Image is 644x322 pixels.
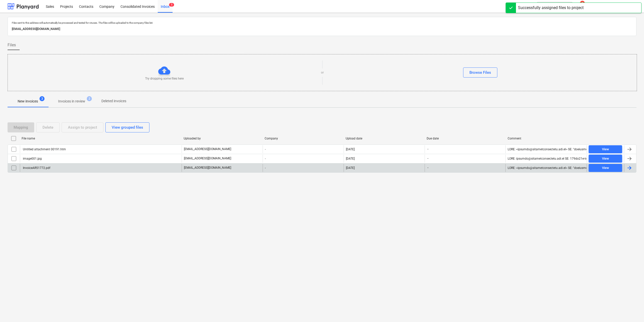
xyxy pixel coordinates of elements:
div: View grouped files [112,124,143,131]
div: View [602,156,609,162]
span: 2 [87,96,92,101]
div: - [263,164,344,172]
p: Deleted invoices [101,98,126,104]
p: [EMAIL_ADDRESS][DOMAIN_NAME] [184,166,231,170]
div: Due date [427,137,504,140]
button: View [589,155,622,163]
span: - [427,156,429,161]
p: [EMAIL_ADDRESS][DOMAIN_NAME] [12,26,632,32]
p: New invoices [18,99,38,104]
p: Invoices in review [58,99,85,104]
div: Successfully assigned files to project [518,5,584,11]
span: - [427,166,429,170]
div: Upload date [346,137,423,140]
div: image001.jpg [22,157,42,160]
div: - [263,155,344,163]
span: 5 [169,3,174,7]
div: Comment [508,137,585,140]
span: - [427,147,429,151]
p: [EMAIL_ADDRESS][DOMAIN_NAME] [184,156,231,161]
div: Try dropping some files hereorBrowse Files [8,54,637,91]
div: Browse Files [469,69,491,76]
p: Files sent to this address will automatically be processed and tested for viruses. The files will... [12,21,632,24]
div: Uploaded by [184,137,261,140]
div: - [263,145,344,153]
div: [DATE] [346,148,355,151]
div: [DATE] [346,166,355,170]
span: Files [8,42,16,48]
div: Company [265,137,342,140]
p: [EMAIL_ADDRESS][DOMAIN_NAME] [184,147,231,151]
div: InvoiceAR51772.pdf [22,166,50,170]
p: Try dropping some files here [145,77,184,81]
p: or [321,70,324,75]
div: View [602,147,609,152]
span: 3 [39,96,45,101]
div: File name [22,137,180,140]
button: View grouped files [105,122,149,132]
iframe: Chat Widget [619,298,644,322]
div: [DATE] [346,157,355,160]
button: Browse Files [463,67,497,78]
div: Untitled attachment 00191.htm [22,148,66,151]
button: View [589,145,622,153]
button: View [589,164,622,172]
div: View [602,165,609,171]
